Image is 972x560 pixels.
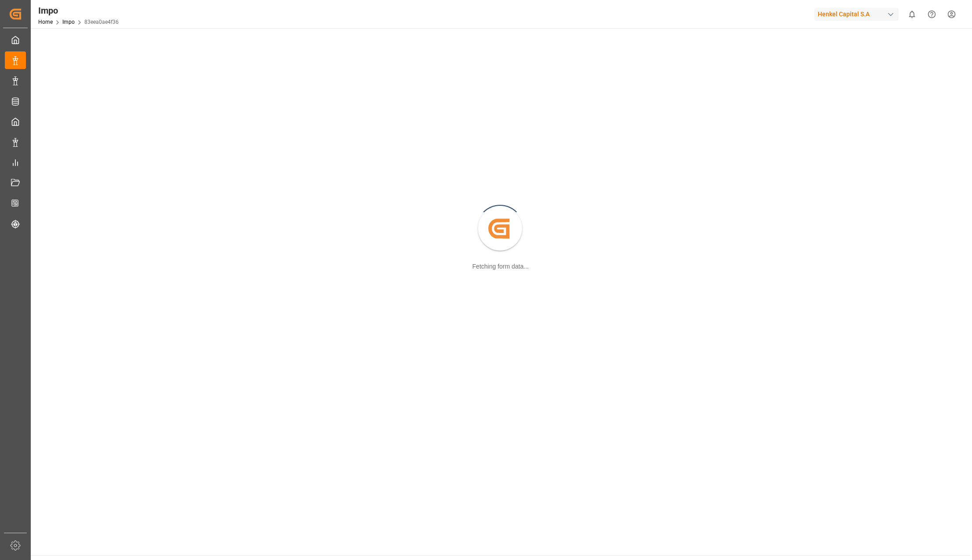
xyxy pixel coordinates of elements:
[62,19,75,25] a: Impo
[38,4,119,17] div: Impo
[814,8,899,21] div: Henkel Capital S.A
[922,4,942,24] button: Help Center
[814,6,902,22] button: Henkel Capital S.A
[38,19,53,25] a: Home
[472,262,529,271] div: Fetching form data...
[902,4,922,24] button: show 0 new notifications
